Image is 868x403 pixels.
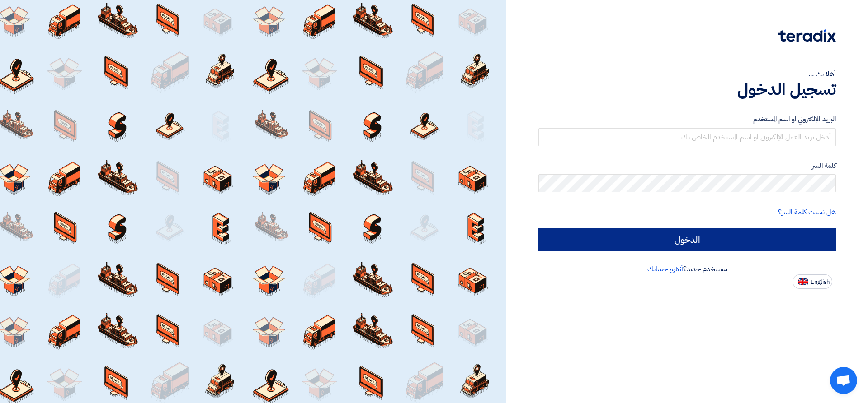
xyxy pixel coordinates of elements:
input: الدخول [538,228,836,251]
input: أدخل بريد العمل الإلكتروني او اسم المستخدم الخاص بك ... [538,128,836,146]
div: أهلا بك ... [538,69,836,79]
h1: تسجيل الدخول [538,79,836,99]
button: English [793,274,832,289]
label: البريد الإلكتروني او اسم المستخدم [538,114,836,125]
div: مستخدم جديد؟ [538,264,836,274]
a: هل نسيت كلمة السر؟ [778,207,836,218]
img: Teradix logo [778,29,836,42]
span: English [811,279,830,285]
a: Open chat [830,367,857,394]
a: أنشئ حسابك [647,264,683,274]
label: كلمة السر [538,161,836,171]
img: en-US.png [798,278,808,285]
